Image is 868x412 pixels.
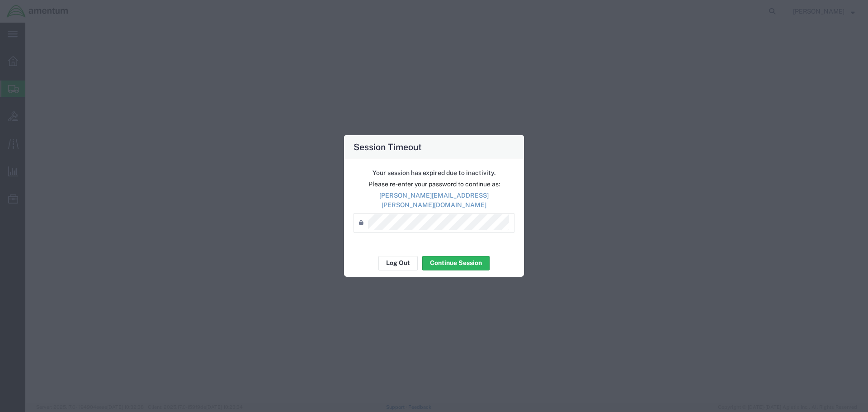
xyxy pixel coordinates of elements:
[354,140,422,153] h4: Session Timeout
[354,180,514,189] p: Please re-enter your password to continue as:
[378,256,418,270] button: Log Out
[354,168,514,178] p: Your session has expired due to inactivity.
[422,256,490,270] button: Continue Session
[354,191,514,210] p: [PERSON_NAME][EMAIL_ADDRESS][PERSON_NAME][DOMAIN_NAME]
